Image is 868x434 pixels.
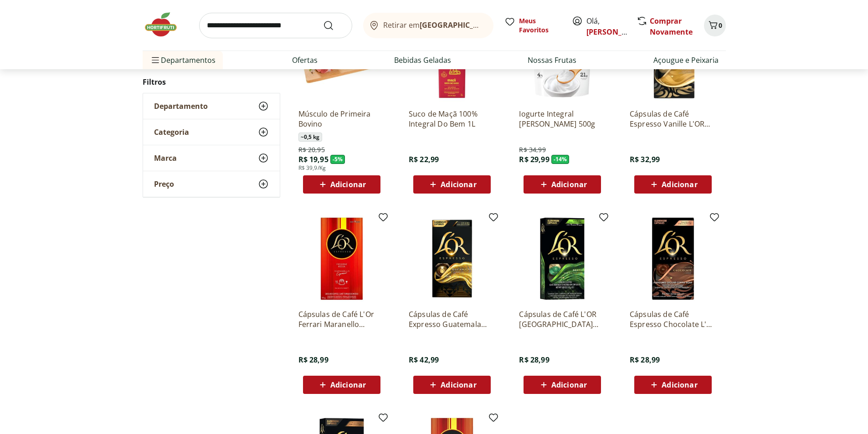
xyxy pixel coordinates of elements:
[383,21,484,29] span: Retirar em
[143,11,188,38] img: Hortifruti
[303,175,380,194] button: Adicionar
[586,27,646,37] a: [PERSON_NAME]
[298,133,322,142] span: ~ 0,5 kg
[650,16,693,37] a: Comprar Novamente
[150,49,216,71] span: Departamentos
[524,376,601,394] button: Adicionar
[441,181,476,188] span: Adicionar
[298,355,329,365] span: R$ 28,99
[504,16,561,35] a: Meus Favoritos
[634,175,712,194] button: Adicionar
[630,109,716,129] a: Cápsulas de Café Espresso Vanille L'OR 52g
[143,171,280,197] button: Preço
[519,355,549,365] span: R$ 28,99
[363,13,493,38] button: Retirar em[GEOGRAPHIC_DATA]/[GEOGRAPHIC_DATA]
[662,381,697,388] span: Adicionar
[420,20,573,30] b: [GEOGRAPHIC_DATA]/[GEOGRAPHIC_DATA]
[528,55,576,66] a: Nossas Frutas
[323,20,345,31] button: Submit Search
[154,102,208,111] span: Departamento
[409,309,495,329] a: Cápsulas de Café Expresso Guatemala L'OR 52g
[653,55,719,66] a: Açougue e Peixaria
[330,181,366,188] span: Adicionar
[519,145,545,154] span: R$ 34,99
[413,376,491,394] button: Adicionar
[330,381,366,388] span: Adicionar
[634,376,712,394] button: Adicionar
[409,215,495,302] img: Cápsulas de Café Expresso Guatemala L'OR 52g
[298,109,385,129] a: Músculo de Primeira Bovino
[298,145,325,154] span: R$ 20,95
[704,15,726,36] button: Carrinho
[154,153,177,163] span: Marca
[154,179,174,189] span: Preço
[662,181,697,188] span: Adicionar
[586,15,627,37] span: Olá,
[519,109,606,129] a: Iogurte Integral [PERSON_NAME] 500g
[298,309,385,329] a: Cápsulas de Café L'Or Ferrari Maranello Espresso com 10 Unidades
[409,355,439,365] span: R$ 42,99
[292,55,318,66] a: Ofertas
[519,215,606,302] img: Cápsulas de Café L'OR Brazil com 10 unidades
[630,154,660,164] span: R$ 32,99
[143,73,280,91] h2: Filtros
[154,128,189,137] span: Categoria
[330,155,345,164] span: - 5 %
[394,55,451,66] a: Bebidas Geladas
[524,175,601,194] button: Adicionar
[298,215,385,302] img: Cápsulas de Café L'Or Ferrari Maranello Espresso com 10 Unidades
[630,309,716,329] a: Cápsulas de Café Espresso Chocolate L'Or com 10 Unidades
[519,309,606,329] a: Cápsulas de Café L'OR [GEOGRAPHIC_DATA] com 10 unidades
[143,119,280,145] button: Categoria
[719,21,722,30] span: 0
[303,376,380,394] button: Adicionar
[298,164,326,172] span: R$ 39,9/Kg
[298,154,329,164] span: R$ 19,95
[630,215,716,302] img: Cápsulas de Café Espresso Chocolate L'Or com 10 Unidades
[519,16,561,35] span: Meus Favoritos
[143,145,280,171] button: Marca
[441,381,476,388] span: Adicionar
[150,49,161,71] button: Menu
[143,93,280,119] button: Departamento
[630,355,660,365] span: R$ 28,99
[551,155,570,164] span: - 14 %
[199,13,352,38] input: search
[551,381,587,388] span: Adicionar
[413,175,491,194] button: Adicionar
[519,154,549,164] span: R$ 29,99
[409,154,439,164] span: R$ 22,99
[551,181,587,188] span: Adicionar
[409,109,495,129] a: Suco de Maçã 100% Integral Do Bem 1L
